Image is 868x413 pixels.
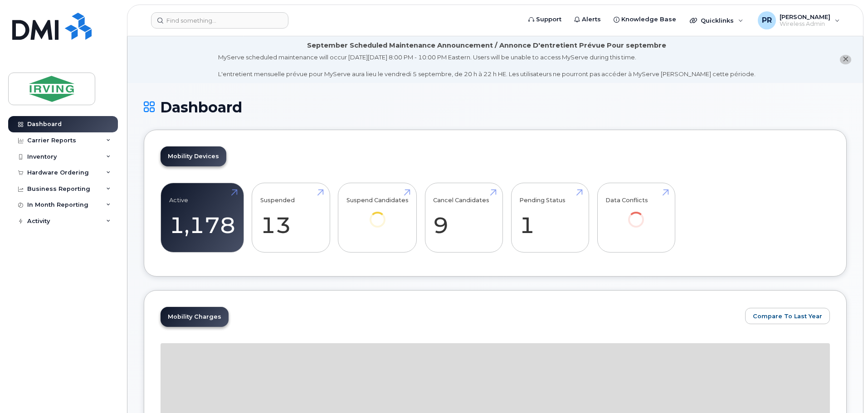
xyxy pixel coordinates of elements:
a: Suspended 13 [260,188,322,248]
a: Suspend Candidates [346,188,409,240]
button: Compare To Last Year [745,308,830,324]
div: September Scheduled Maintenance Announcement / Annonce D'entretient Prévue Pour septembre [307,41,666,50]
a: Cancel Candidates 9 [433,188,494,248]
a: Mobility Charges [161,307,229,327]
a: Mobility Devices [161,146,226,166]
a: Data Conflicts [605,188,667,240]
span: Compare To Last Year [753,312,822,321]
div: MyServe scheduled maintenance will occur [DATE][DATE] 8:00 PM - 10:00 PM Eastern. Users will be u... [218,53,756,78]
a: Pending Status 1 [519,188,580,248]
a: Active 1,178 [169,188,235,248]
button: close notification [840,55,851,64]
h1: Dashboard [144,99,847,115]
